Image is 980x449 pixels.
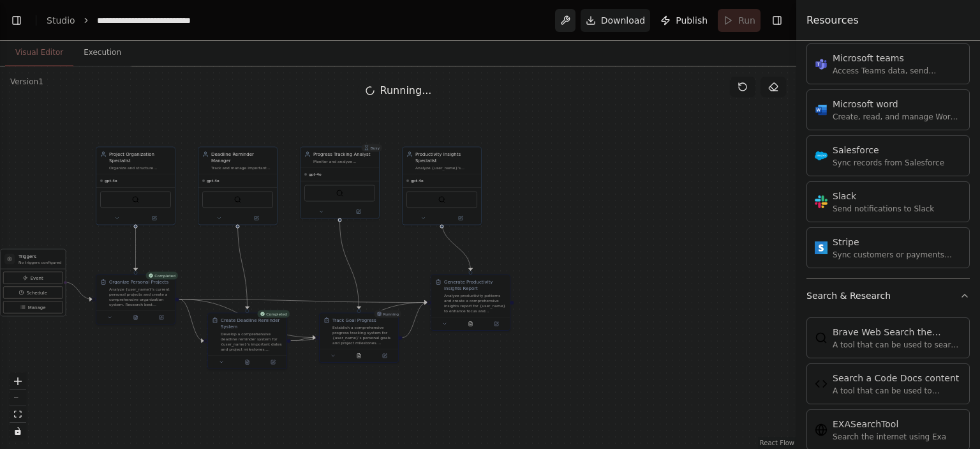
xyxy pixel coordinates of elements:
[444,293,506,314] div: Analyze productivity patterns and create a comprehensive insights report for {user_name} to enhan...
[211,151,273,164] div: Deadline Reminder Manager
[806,13,859,28] h4: Resources
[444,279,506,292] div: Generate Productivity Insights Report
[815,195,828,208] img: Slack
[815,331,828,344] img: Bravesearchtool
[439,222,474,271] g: Edge from 3dd97fa3-44ef-4414-a7a0-65f8a3528f3c to 308e3471-8861-4448-8e51-ac65165243d9
[105,178,117,183] span: gpt-4o
[833,204,934,214] div: Send notifications to Slack
[601,14,646,27] span: Download
[198,147,278,225] div: Deadline Reminder ManagerTrack and manage important deadlines for {user_name}, creating reminder ...
[3,272,63,284] button: Event
[833,418,946,430] div: EXASearchTool
[815,423,828,436] img: Exasearchtool
[361,144,382,152] div: Busy
[313,159,375,164] div: Monitor and analyze {user_name}'s progress on personal goals and projects, creating detailed prog...
[806,279,970,312] button: Search & Research
[431,275,510,331] div: Generate Productivity Insights ReportAnalyze productivity patterns and create a comprehensive ins...
[73,40,131,66] button: Execution
[234,358,260,366] button: View output
[332,325,394,346] div: Establish a comprehensive progress tracking system for {user_name}'s personal goals and project m...
[179,296,204,344] g: Edge from 1a91a296-565f-4699-806b-0495bac6d08a to 66f26c91-e673-4e5b-96f1-c34c14a81197
[833,340,961,350] div: A tool that can be used to search the internet with a search_query.
[402,147,482,225] div: Productivity Insights SpecialistAnalyze {user_name}'s productivity patterns and provide insights ...
[179,296,427,305] g: Edge from 1a91a296-565f-4699-806b-0495bac6d08a to 308e3471-8861-4448-8e51-ac65165243d9
[443,215,479,222] button: Open in side panel
[207,178,219,183] span: gpt-4o
[833,66,961,76] div: Access Teams data, send messages, create meetings, and manage channels.
[3,287,63,299] button: Schedule
[833,158,944,168] div: Sync records from Salesforce
[833,236,961,248] div: Stripe
[65,279,93,303] g: Edge from triggers to 1a91a296-565f-4699-806b-0495bac6d08a
[132,196,140,204] img: SerperDevTool
[313,151,375,158] div: Progress Tracking Analyst
[319,313,399,363] div: RunningTrack Goal ProgressEstablish a comprehensive progress tracking system for {user_name}'s pe...
[760,439,794,446] a: React Flow attribution
[137,215,173,222] button: Open in side panel
[806,289,891,302] div: Search & Research
[145,272,178,280] div: Completed
[3,301,63,314] button: Manage
[122,314,149,321] button: View output
[411,178,424,183] span: gpt-4o
[10,373,26,390] button: zoom in
[10,77,43,87] div: Version 1
[31,275,43,281] span: Event
[438,196,446,204] img: SerperDevTool
[815,377,828,390] img: Codedocssearchtool
[833,326,961,339] div: Brave Web Search the internet
[19,260,61,265] p: No triggers configured
[815,57,828,70] img: Microsoft teams
[345,352,372,360] button: No output available
[257,310,290,318] div: Completed
[291,335,316,344] g: Edge from 66f26c91-e673-4e5b-96f1-c34c14a81197 to 628e19df-2872-42b1-9f4b-0dad68ac1826
[109,151,171,164] div: Project Organization Specialist
[96,147,175,225] div: Project Organization SpecialistOrganize and structure {user_name}'s personal projects by research...
[8,11,26,29] button: Show left sidebar
[486,320,507,328] button: Open in side panel
[457,320,484,328] button: No output available
[19,254,61,260] h3: Triggers
[132,222,138,271] g: Edge from 9edb4cb1-a87c-47ca-8850-625f821ad9a2 to 1a91a296-565f-4699-806b-0495bac6d08a
[815,149,828,162] img: Salesforce
[415,151,477,164] div: Productivity Insights Specialist
[833,250,961,260] div: Sync customers or payments from Stripe
[109,287,171,307] div: Analyze {user_name}'s current personal projects and create a comprehensive organization system. R...
[833,432,946,442] div: Search the internet using Exa
[300,147,380,219] div: BusyProgress Tracking AnalystMonitor and analyze {user_name}'s progress on personal goals and pro...
[833,386,961,396] div: A tool that can be used to semantic search a query from a Code Docs content.
[262,358,284,366] button: Open in side panel
[291,299,427,344] g: Edge from 66f26c91-e673-4e5b-96f1-c34c14a81197 to 308e3471-8861-4448-8e51-ac65165243d9
[415,165,477,171] div: Analyze {user_name}'s productivity patterns and provide insights to enhance focus and motivation....
[47,14,221,27] nav: breadcrumb
[207,313,287,370] div: CompletedCreate Deadline Reminder SystemDevelop a comprehensive deadline reminder system for {use...
[374,310,401,318] div: Running
[235,222,251,309] g: Edge from 756b65cd-be7b-4bb9-9b9e-2f7ce4d674dc to 66f26c91-e673-4e5b-96f1-c34c14a81197
[239,215,275,222] button: Open in side panel
[833,52,961,65] div: Microsoft teams
[151,314,172,321] button: Open in side panel
[833,144,944,156] div: Salesforce
[96,275,175,325] div: CompletedOrganize Personal ProjectsAnalyze {user_name}'s current personal projects and create a c...
[815,241,828,254] img: Stripe
[833,98,961,110] div: Microsoft word
[336,190,344,197] img: SerperDevTool
[109,279,168,285] div: Organize Personal Projects
[341,208,377,216] button: Open in side panel
[833,112,961,122] div: Create, read, and manage Word documents and text files in OneDrive or SharePoint.
[332,317,376,324] div: Track Goal Progress
[676,14,708,27] span: Publish
[309,172,322,177] span: gpt-4o
[47,15,75,26] a: Studio
[833,190,934,202] div: Slack
[5,40,73,66] button: Visual Editor
[28,304,46,310] span: Manage
[10,423,26,439] button: toggle interactivity
[234,196,242,204] img: SerperDevTool
[403,299,427,340] g: Edge from 628e19df-2872-42b1-9f4b-0dad68ac1826 to 308e3471-8861-4448-8e51-ac65165243d9
[10,373,26,439] div: React Flow controls
[380,83,432,98] span: Running...
[581,9,651,32] button: Download
[833,372,961,384] div: Search a Code Docs content
[374,352,396,360] button: Open in side panel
